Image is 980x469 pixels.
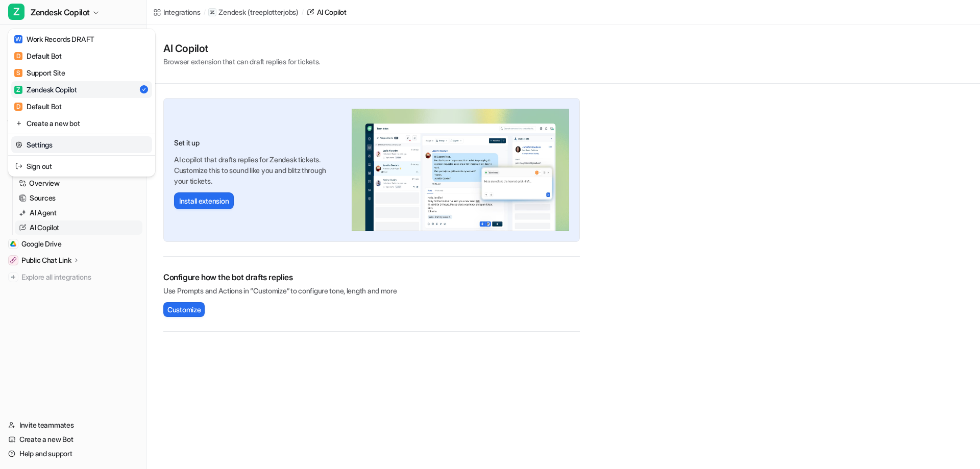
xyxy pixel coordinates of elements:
a: Create a new bot [11,115,152,132]
a: Sign out [11,158,152,175]
div: Default Bot [14,51,62,61]
a: Settings [11,136,152,153]
span: D [14,103,22,111]
span: Z [14,86,22,94]
div: Support Site [14,67,65,78]
span: S [14,69,22,77]
span: Z [8,4,24,20]
span: W [14,35,22,43]
span: Zendesk Copilot [31,5,90,19]
img: reset [15,118,22,129]
div: ZZendesk Copilot [8,29,155,177]
img: reset [15,161,22,171]
span: D [14,52,22,60]
div: Zendesk Copilot [14,84,77,95]
div: Default Bot [14,101,62,112]
img: reset [15,139,22,150]
div: Work Records DRAFT [14,34,94,44]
